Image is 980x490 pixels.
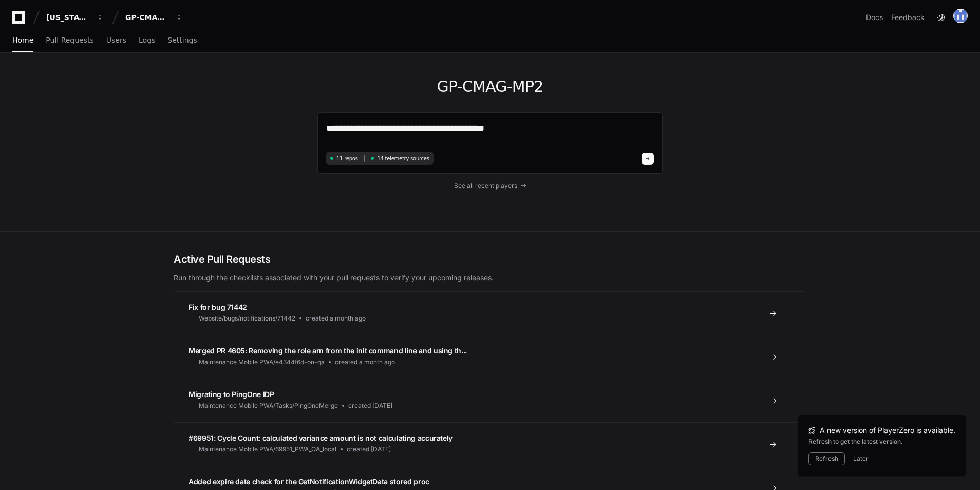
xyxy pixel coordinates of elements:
[12,37,33,43] span: Home
[347,445,391,454] span: created [DATE]
[189,390,274,399] span: Migrating to PingOne IDP
[891,12,925,23] button: Feedback
[189,477,429,486] span: Added expire date check for the GetNotificationWidgetData stored proc
[106,37,126,43] span: Users
[377,155,429,162] span: 14 telemetry sources
[167,29,197,52] a: Settings
[189,434,453,442] span: #69951: Cycle Count: calculated variance amount is not calculating accurately
[174,422,806,466] a: #69951: Cycle Count: calculated variance amount is not calculating accuratelyMaintenance Mobile P...
[174,252,806,267] h2: Active Pull Requests
[306,314,366,323] span: created a month ago
[199,358,325,366] span: Maintenance Mobile PWA/e4344f6d-on-qa
[12,29,33,52] a: Home
[853,455,869,463] button: Later
[167,37,197,43] span: Settings
[125,12,169,23] div: GP-CMAG-MP2
[336,155,358,162] span: 11 repos
[953,9,968,23] img: 174426149
[317,182,663,190] a: See all recent players
[189,346,467,355] span: Merged PR 4605: Removing the role arn from the init command line and using th...
[189,303,247,311] span: Fix for bug 71442
[808,438,955,446] div: Refresh to get the latest version.
[139,29,155,52] a: Logs
[42,8,108,27] button: [US_STATE] Pacific
[317,78,663,96] h1: GP-CMAG-MP2
[808,452,845,465] button: Refresh
[139,37,155,43] span: Logs
[174,335,806,379] a: Merged PR 4605: Removing the role arn from the init command line and using th...Maintenance Mobil...
[106,29,126,52] a: Users
[121,8,187,27] button: GP-CMAG-MP2
[820,425,955,436] span: A new version of PlayerZero is available.
[199,402,338,410] span: Maintenance Mobile PWA/Tasks/PingOneMerge
[174,292,806,335] a: Fix for bug 71442Website/bugs/notifications/71442created a month ago
[174,273,806,283] p: Run through the checklists associated with your pull requests to verify your upcoming releases.
[174,379,806,422] a: Migrating to PingOne IDPMaintenance Mobile PWA/Tasks/PingOneMergecreated [DATE]
[199,445,336,454] span: Maintenance Mobile PWA/69951_PWA_QA_local
[335,358,395,366] span: created a month ago
[46,29,93,52] a: Pull Requests
[866,12,883,23] a: Docs
[199,314,295,323] span: Website/bugs/notifications/71442
[454,182,517,190] span: See all recent players
[46,12,90,23] div: [US_STATE] Pacific
[46,37,93,43] span: Pull Requests
[348,402,392,410] span: created [DATE]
